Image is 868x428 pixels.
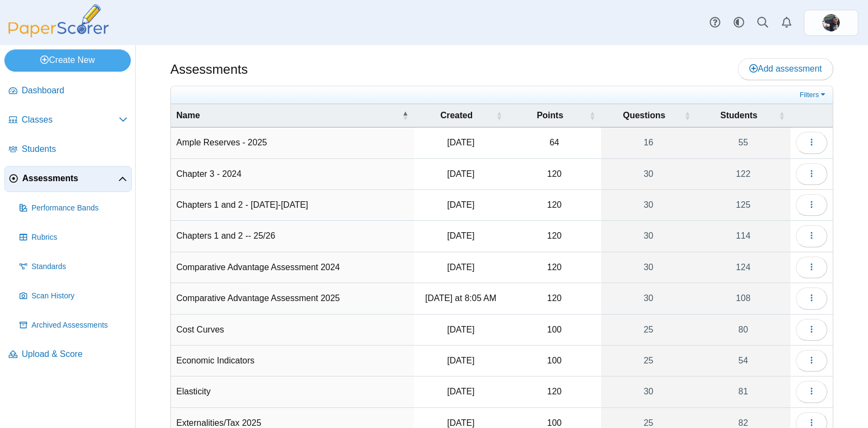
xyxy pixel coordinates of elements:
td: Chapter 3 - 2024 [171,159,414,190]
a: 30 [601,376,696,407]
td: 120 [508,376,601,407]
span: Students [701,110,776,122]
span: Name : Activate to invert sorting [402,110,409,121]
a: 54 [696,346,790,376]
time: Sep 10, 2025 at 12:55 PM [447,231,474,240]
a: Standards [15,254,132,280]
td: 100 [508,315,601,346]
td: Ample Reserves - 2025 [171,127,414,158]
a: Students [4,137,132,163]
span: Archived Assessments [31,320,127,331]
span: Upload & Score [22,348,127,360]
img: PaperScorer [4,4,113,37]
td: 120 [508,252,601,283]
a: Rubrics [15,225,132,251]
a: Dashboard [4,78,132,104]
h1: Assessments [170,60,248,79]
td: 100 [508,346,601,376]
td: 120 [508,283,601,314]
span: Dashboard [22,85,127,97]
a: 30 [601,252,696,283]
time: Jan 29, 2025 at 3:15 PM [447,138,474,147]
td: Comparative Advantage Assessment 2024 [171,252,414,283]
td: Economic Indicators [171,346,414,376]
span: Points : Activate to sort [589,110,596,121]
span: Questions : Activate to sort [684,110,691,121]
td: 120 [508,221,601,252]
time: Apr 8, 2025 at 10:01 AM [447,418,474,427]
a: Add assessment [738,58,833,80]
a: Create New [4,49,131,71]
a: 30 [601,221,696,251]
span: Assessments [22,173,118,184]
a: Performance Bands [15,195,132,221]
a: 125 [696,190,790,220]
span: Questions [607,110,682,122]
time: Sep 16, 2024 at 2:51 PM [447,200,474,209]
time: Oct 21, 2024 at 3:15 PM [447,169,474,178]
span: Name [176,110,400,122]
a: 16 [601,127,696,158]
a: 124 [696,252,790,283]
td: Cost Curves [171,315,414,346]
a: 122 [696,159,790,189]
time: Sep 30, 2025 at 8:05 AM [425,293,496,303]
a: 114 [696,221,790,251]
td: Comparative Advantage Assessment 2025 [171,283,414,314]
img: ps.UbxoEbGB7O8jyuZL [822,14,840,31]
a: 80 [696,315,790,345]
a: Filters [797,90,830,100]
time: Nov 14, 2024 at 12:51 PM [447,387,474,396]
td: 64 [508,127,601,158]
a: Upload & Score [4,342,132,368]
span: Students : Activate to sort [778,110,785,121]
span: Standards [31,261,127,272]
a: Assessments [4,166,132,192]
a: ps.UbxoEbGB7O8jyuZL [804,10,858,36]
span: Created : Activate to sort [496,110,502,121]
td: Chapters 1 and 2 -- 25/26 [171,221,414,252]
td: Elasticity [171,376,414,407]
a: Classes [4,107,132,133]
td: 120 [508,159,601,190]
span: Points [513,110,587,122]
span: Classes [22,114,119,126]
span: Performance Bands [31,203,127,214]
a: 55 [696,127,790,158]
a: Alerts [775,11,799,35]
td: Chapters 1 and 2 - [DATE]-[DATE] [171,190,414,221]
span: Scan History [31,291,127,302]
time: Dec 11, 2024 at 1:14 PM [447,325,474,334]
time: Nov 14, 2024 at 12:17 PM [447,356,474,365]
a: 108 [696,283,790,314]
a: 30 [601,190,696,220]
span: Created [419,110,494,122]
a: Archived Assessments [15,312,132,338]
a: 25 [601,315,696,345]
span: Students [22,143,127,155]
td: 120 [508,190,601,221]
a: 30 [601,283,696,314]
span: Rubrics [31,232,127,243]
time: Oct 1, 2024 at 7:50 AM [447,263,474,272]
a: 81 [696,376,790,407]
span: Add assessment [749,64,822,73]
a: 25 [601,346,696,376]
span: Max Newill [822,14,840,31]
a: Scan History [15,283,132,309]
a: 30 [601,159,696,189]
a: PaperScorer [4,30,113,39]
